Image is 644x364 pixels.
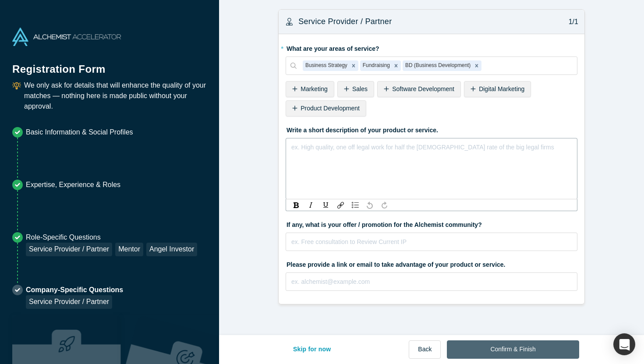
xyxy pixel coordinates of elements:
div: Link [335,201,346,209]
div: Service Provider / Partner [26,295,112,309]
div: BD (Business Development) [403,60,472,71]
span: Digital Marketing [479,85,524,92]
input: ex. Free consultation to Review Current IP [286,233,577,251]
div: Remove Business Strategy [349,60,358,71]
div: Mentor [115,243,143,256]
div: Bold [291,201,302,209]
div: rdw-history-control [363,201,392,209]
div: Sales [337,81,374,97]
div: Fundraising [360,60,391,71]
label: Write a short description of your product or service. [286,123,577,135]
p: Basic Information & Social Profiles [26,127,133,138]
p: 1/1 [564,17,578,27]
div: Remove BD (Business Development) [472,60,481,71]
span: Sales [352,85,368,92]
div: rdw-inline-control [289,201,333,209]
div: rdw-list-control [348,201,363,209]
div: rdw-wrapper [286,138,577,199]
div: rdw-editor [292,141,572,150]
span: Product Development [301,105,360,112]
div: Italic [305,201,317,209]
div: Unordered [350,201,361,209]
label: If any, what is your offer / promotion for the Alchemist community? [286,217,577,230]
span: Software Development [392,85,454,92]
p: Expertise, Experience & Roles [26,180,120,190]
div: Undo [364,201,375,209]
span: Marketing [301,85,327,92]
div: Remove Fundraising [391,60,401,71]
label: What are your areas of service? [286,41,577,53]
p: Role-Specific Questions [26,232,197,243]
div: Digital Marketing [464,81,531,97]
p: We only ask for details that will enhance the quality of your matches — nothing here is made publ... [24,80,207,112]
div: Marketing [286,81,334,97]
div: Software Development [377,81,461,97]
input: ex. alchemist@example.com [286,272,577,291]
div: Redo [379,201,390,209]
label: Please provide a link or email to take advantage of your product or service. [286,257,577,269]
div: rdw-toolbar [286,199,577,211]
button: Skip for now [284,340,340,359]
h3: Service Provider / Partner [298,16,392,28]
p: Company-Specific Questions [26,285,123,295]
div: Underline [320,201,332,209]
div: Product Development [286,100,366,117]
h1: Registration Form [12,52,207,77]
button: Back [409,340,441,359]
div: Angel Investor [146,243,197,256]
div: Business Strategy [303,60,349,71]
div: Service Provider / Partner [26,243,112,256]
div: rdw-link-control [333,201,348,209]
img: Alchemist Accelerator Logo [12,28,121,46]
button: Confirm & Finish [447,340,579,359]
